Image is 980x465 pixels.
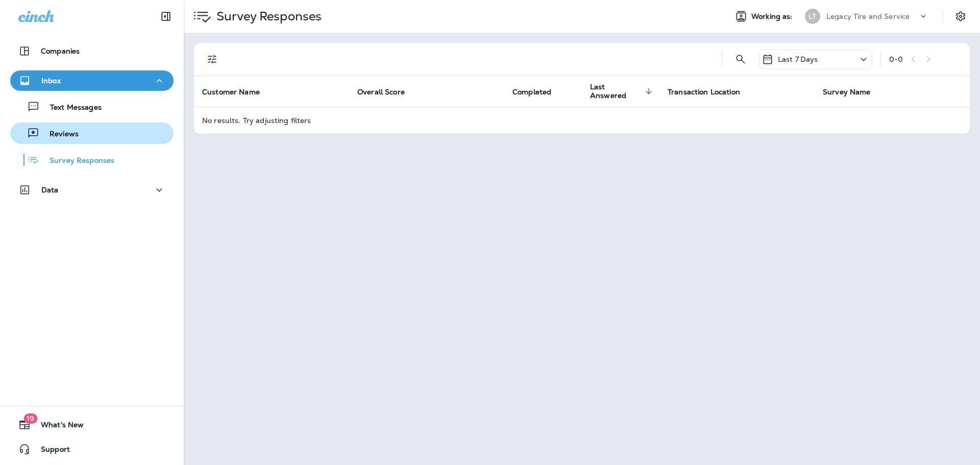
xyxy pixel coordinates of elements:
[39,130,79,139] p: Reviews
[202,88,260,96] span: Customer Name
[40,103,102,113] p: Text Messages
[823,87,884,96] span: Survey Name
[41,186,59,194] p: Data
[357,87,418,96] span: Overall Score
[590,83,655,100] span: Last Answered
[590,83,642,100] span: Last Answered
[10,439,174,459] button: Support
[730,49,751,69] button: Search Survey Responses
[778,55,818,63] p: Last 7 Days
[10,70,174,91] button: Inbox
[10,123,174,144] button: Reviews
[357,88,405,96] span: Overall Score
[194,107,970,134] td: No results. Try adjusting filters
[823,88,871,96] span: Survey Name
[668,87,753,96] span: Transaction Location
[31,445,70,457] span: Support
[951,7,970,26] button: Settings
[39,156,114,166] p: Survey Responses
[805,9,820,24] div: LT
[751,12,795,21] span: Working as:
[10,180,174,200] button: Data
[826,12,910,20] p: Legacy Tire and Service
[10,96,174,117] button: Text Messages
[512,87,565,96] span: Completed
[202,49,223,69] button: Filters
[889,55,903,63] div: 0 - 0
[212,9,322,24] p: Survey Responses
[41,77,61,85] p: Inbox
[10,41,174,61] button: Companies
[41,47,80,55] p: Companies
[23,413,37,424] span: 19
[152,6,180,27] button: Collapse Sidebar
[31,421,84,433] span: What's New
[10,414,174,435] button: 19What's New
[202,87,273,96] span: Customer Name
[10,149,174,170] button: Survey Responses
[668,88,740,96] span: Transaction Location
[512,88,551,96] span: Completed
